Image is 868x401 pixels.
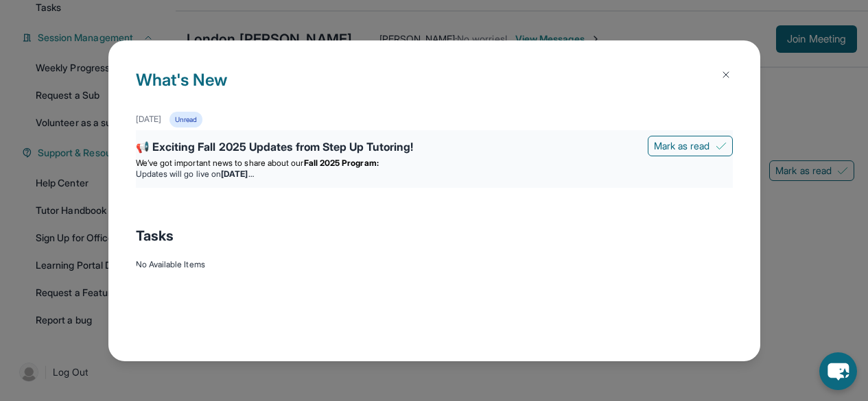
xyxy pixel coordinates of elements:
img: Mark as read [716,141,727,151]
div: [DATE] [136,114,161,125]
strong: [DATE] [221,169,253,179]
span: Tasks [136,226,174,245]
button: chat-button [819,352,857,390]
span: Mark as read [654,139,710,153]
span: We’ve got important news to share about our [136,158,304,168]
div: Unread [169,112,202,127]
img: Close Icon [720,69,731,80]
div: No Available Items [136,259,733,270]
strong: Fall 2025 Program: [304,158,379,168]
li: Updates will go live on [136,169,733,180]
div: 📢 Exciting Fall 2025 Updates from Step Up Tutoring! [136,138,733,158]
button: Mark as read [648,136,733,156]
h1: What's New [136,68,733,112]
